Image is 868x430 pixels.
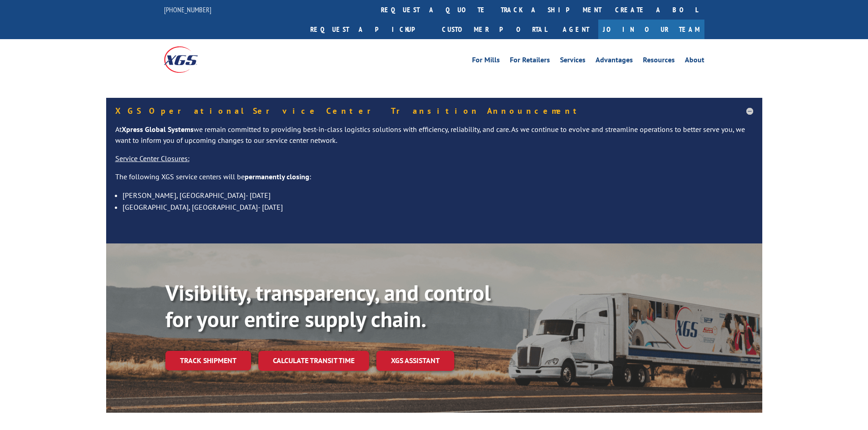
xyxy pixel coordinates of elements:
a: Track shipment [165,351,251,370]
a: Services [560,56,586,66]
a: Resources [643,56,675,66]
a: Calculate transit time [258,351,369,370]
a: About [685,56,704,66]
a: For Mills [472,56,500,66]
a: [PHONE_NUMBER] [164,5,211,14]
a: Join Our Team [598,20,704,39]
h5: XGS Operational Service Center Transition Announcement [115,107,753,115]
a: Request a pickup [303,20,435,39]
li: [PERSON_NAME], [GEOGRAPHIC_DATA]- [DATE] [123,189,753,201]
p: The following XGS service centers will be : [115,172,753,190]
a: Advantages [596,56,633,66]
a: Agent [554,20,598,39]
strong: permanently closing [245,172,309,181]
u: Service Center Closures: [115,154,190,163]
a: XGS ASSISTANT [376,351,454,370]
a: Customer Portal [435,20,554,39]
a: For Retailers [510,56,550,66]
p: At we remain committed to providing best-in-class logistics solutions with efficiency, reliabilit... [115,124,753,153]
strong: Xpress Global Systems [122,125,194,134]
li: [GEOGRAPHIC_DATA], [GEOGRAPHIC_DATA]- [DATE] [123,201,753,213]
b: Visibility, transparency, and control for your entire supply chain. [165,278,491,333]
